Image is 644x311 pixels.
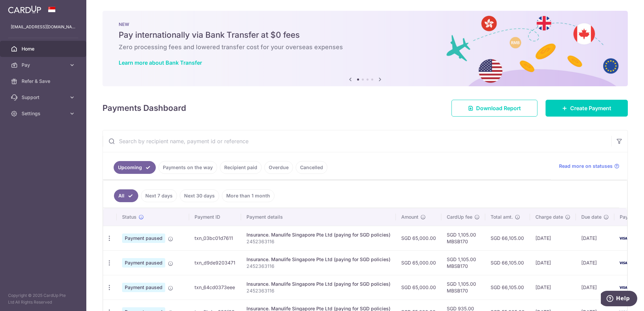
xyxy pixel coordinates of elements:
td: txn_64cd0373eee [189,275,241,300]
td: SGD 66,105.00 [485,226,530,250]
td: SGD 65,000.00 [396,226,441,250]
h6: Zero processing fees and lowered transfer cost for your overseas expenses [119,43,612,51]
img: Bank Card [616,283,630,291]
td: [DATE] [530,250,576,275]
div: Insurance. Manulife Singapore Pte Ltd (paying for SGD policies) [246,231,390,238]
img: Bank Card [616,259,630,267]
span: Settings [22,110,66,117]
a: All [114,189,138,202]
h4: Payments Dashboard [103,102,186,114]
a: Recipient paid [220,161,262,174]
img: Bank Card [616,234,630,242]
span: Total amt. [491,214,513,220]
a: Learn more about Bank Transfer [119,59,202,66]
iframe: Opens a widget where you can find more information [601,291,637,308]
img: Bank transfer banner [103,11,628,86]
td: txn_d9de9203471 [189,250,241,275]
span: Status [122,214,137,220]
span: Download Report [476,104,521,112]
a: Upcoming [114,161,156,174]
a: Download Report [451,100,537,117]
a: Cancelled [296,161,327,174]
span: Charge date [535,214,563,220]
span: Due date [581,214,602,220]
td: SGD 1,105.00 MBSB170 [441,226,485,250]
td: [DATE] [530,226,576,250]
span: Refer & Save [22,78,66,85]
td: [DATE] [530,275,576,300]
a: Payments on the way [158,161,217,174]
p: 2452363116 [246,263,390,270]
a: Create Payment [546,100,628,117]
th: Payment ID [189,208,241,226]
a: Next 7 days [141,189,177,202]
span: Create Payment [570,104,611,112]
span: Payment paused [122,258,165,268]
span: Read more on statuses [559,163,613,169]
div: Insurance. Manulife Singapore Pte Ltd (paying for SGD policies) [246,281,390,287]
span: Home [22,45,66,52]
p: 2452363116 [246,238,390,245]
td: SGD 66,105.00 [485,275,530,300]
h5: Pay internationally via Bank Transfer at $0 fees [119,30,612,40]
p: 2452363116 [246,287,390,294]
th: Payment details [241,208,396,226]
a: More than 1 month [222,189,274,202]
img: CardUp [8,5,41,13]
td: SGD 65,000.00 [396,250,441,275]
span: Pay [22,62,66,68]
div: Insurance. Manulife Singapore Pte Ltd (paying for SGD policies) [246,256,390,263]
span: Payment paused [122,234,165,243]
input: Search by recipient name, payment id or reference [103,130,611,152]
td: SGD 66,105.00 [485,250,530,275]
span: CardUp fee [447,214,472,220]
td: [DATE] [576,226,614,250]
p: NEW [119,22,612,27]
p: [EMAIL_ADDRESS][DOMAIN_NAME] [11,24,76,30]
a: Read more on statuses [559,163,619,169]
td: [DATE] [576,275,614,300]
td: SGD 65,000.00 [396,275,441,300]
span: Support [22,94,66,101]
a: Next 30 days [180,189,219,202]
td: SGD 1,105.00 MBSB170 [441,275,485,300]
a: Overdue [264,161,293,174]
span: Amount [401,214,418,220]
td: [DATE] [576,250,614,275]
td: txn_03bc01d7611 [189,226,241,250]
span: Payment paused [122,283,165,292]
td: SGD 1,105.00 MBSB170 [441,250,485,275]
